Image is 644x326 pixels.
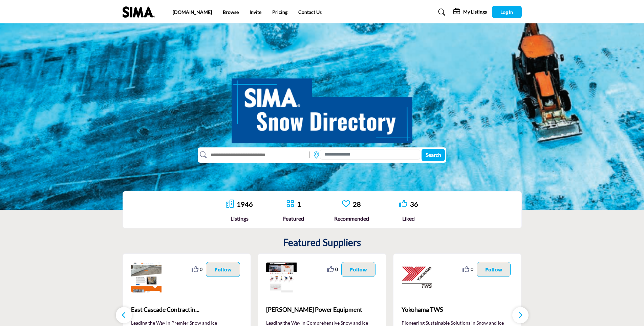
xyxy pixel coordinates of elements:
[266,305,378,314] span: [PERSON_NAME] Power Equipment
[223,9,239,15] a: Browse
[131,262,162,292] img: East Cascade Contracting, LLC
[298,9,322,15] a: Contact Us
[492,6,522,18] button: Log In
[237,200,253,208] a: 1946
[402,301,513,319] a: Yokohama TWS
[342,200,350,209] a: Go to Recommended
[335,266,338,273] span: 0
[232,71,412,143] img: SIMA Snow Directory
[266,301,378,319] b: Russo Power Equipment
[350,266,367,273] p: Follow
[422,149,445,161] button: Search
[214,266,232,273] p: Follow
[297,200,301,208] a: 1
[307,150,311,160] img: Rectangle%203585.svg
[173,9,212,15] a: [DOMAIN_NAME]
[463,9,487,15] h5: My Listings
[402,305,513,314] span: Yokohama TWS
[272,9,287,15] a: Pricing
[266,262,297,292] img: Russo Power Equipment
[286,200,294,209] a: Go to Featured
[426,151,441,158] span: Search
[131,305,243,314] span: East Cascade Contractin...
[226,215,253,223] div: Listings
[402,262,432,292] img: Yokohama TWS
[500,9,513,15] span: Log In
[131,301,243,319] b: East Cascade Contracting, LLC
[399,200,407,208] i: Go to Liked
[266,301,378,319] a: [PERSON_NAME] Power Equipment
[353,200,361,208] a: 28
[334,215,369,223] div: Recommended
[410,200,418,208] a: 36
[432,7,450,18] a: Search
[471,266,473,273] span: 0
[200,266,202,273] span: 0
[206,262,240,277] button: Follow
[477,262,511,277] button: Follow
[123,6,158,18] img: Site Logo
[283,237,361,248] h2: Featured Suppliers
[485,266,502,273] p: Follow
[131,301,243,319] a: East Cascade Contractin...
[453,8,487,16] div: My Listings
[250,9,261,15] a: Invite
[341,262,375,277] button: Follow
[399,215,418,223] div: Liked
[283,215,304,223] div: Featured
